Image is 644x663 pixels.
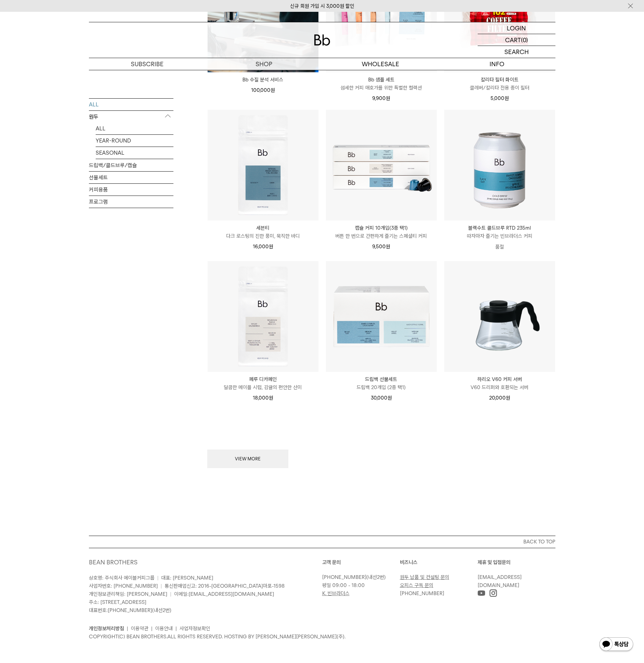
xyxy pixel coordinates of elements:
a: [EMAIL_ADDRESS][DOMAIN_NAME] [189,591,274,597]
img: 드립백 선물세트 [326,261,437,372]
a: 하리오 V60 커피 서버 V60 드리퍼와 호환되는 서버 [444,375,555,391]
p: 세븐티 [208,224,318,232]
p: LOGIN [507,22,526,34]
a: Bb 샘플 세트 섬세한 커피 애호가를 위한 특별한 컬렉션 [326,76,437,92]
span: 원 [270,87,275,93]
p: 다크 로스팅의 진한 풍미, 묵직한 바디 [208,232,318,240]
a: 페루 디카페인 달콤한 메이플 시럽, 감귤의 편안한 산미 [208,375,318,391]
p: 클레버/칼리타 전용 종이 필터 [444,84,555,92]
a: 세븐티 다크 로스팅의 진한 풍미, 묵직한 바디 [208,224,318,240]
p: 달콤한 메이플 시럽, 감귤의 편안한 산미 [208,383,318,391]
span: | [157,575,159,581]
a: [EMAIL_ADDRESS][DOMAIN_NAME] [478,574,522,588]
img: 캡슐 커피 10개입(3종 택1) [326,110,437,221]
span: 상호명: 주식회사 에이블커피그룹 [89,575,154,581]
span: 100,000 [251,87,275,93]
a: SEASONAL [96,147,173,158]
span: 원 [269,395,273,401]
a: 개인정보처리방침 [89,626,124,632]
a: [PHONE_NUMBER] [108,607,152,613]
span: 16,000 [253,244,273,250]
span: | [170,591,171,597]
span: 대표번호: (내선2번) [89,607,171,613]
p: 제휴 및 입점문의 [478,558,555,566]
a: 이용안내 [155,626,173,632]
span: 사업자번호: [PHONE_NUMBER] [89,583,158,589]
p: 고객 문의 [322,558,400,566]
a: 원두 납품 및 컨설팅 문의 [400,574,449,580]
a: 사업자정보확인 [180,626,210,632]
a: 신규 회원 가입 시 3,000원 할인 [290,3,354,9]
p: 원두 [89,110,173,123]
img: 페루 디카페인 [208,261,318,372]
button: BACK TO TOP [89,536,555,548]
li: | [151,624,152,633]
a: 선물세트 [89,171,173,183]
a: SUBSCRIBE [89,58,206,70]
li: | [175,624,177,633]
p: 섬세한 커피 애호가를 위한 특별한 컬렉션 [326,84,437,92]
a: [PHONE_NUMBER] [400,590,444,596]
span: 주소: [STREET_ADDRESS] [89,599,146,605]
p: 따자마자 즐기는 빈브라더스 커피 [444,232,555,240]
a: Bb 수질 분석 서비스 [208,76,318,84]
p: INFO [439,58,555,70]
span: 이메일: [174,591,274,597]
a: 프로그램 [89,196,173,207]
span: 원 [386,244,390,250]
img: 세븐티 [208,110,318,221]
span: 개인정보관리책임: [PERSON_NAME] [89,591,167,597]
a: CART (0) [478,34,555,46]
p: (내선2번) [322,573,397,581]
img: 로고 [314,34,330,46]
p: 비즈니스 [400,558,478,566]
a: K. 빈브라더스 [322,590,350,596]
p: 드립백 선물세트 [326,375,437,383]
li: | [127,624,128,633]
a: ALL [96,122,173,134]
img: 카카오톡 채널 1:1 채팅 버튼 [599,637,634,653]
a: 커피용품 [89,183,173,195]
p: 캡슐 커피 10개입(3종 택1) [326,224,437,232]
span: | [161,583,162,589]
p: 드립백 20개입 (2종 택1) [326,383,437,391]
p: 평일 09:00 - 18:00 [322,581,397,589]
span: 원 [269,244,273,250]
a: [PHONE_NUMBER] [322,574,366,580]
img: 하리오 V60 커피 서버 [444,261,555,372]
span: 18,000 [253,395,273,401]
a: 블랙수트 콜드브루 RTD 235ml 따자마자 즐기는 빈브라더스 커피 [444,224,555,240]
span: 9,900 [372,95,390,101]
p: (0) [521,34,528,46]
a: 오피스 구독 문의 [400,582,433,588]
a: 드립백/콜드브루/캡슐 [89,159,173,171]
a: 이용약관 [131,626,148,632]
a: 칼리타 필터 화이트 클레버/칼리타 전용 종이 필터 [444,76,555,92]
p: 버튼 한 번으로 간편하게 즐기는 스페셜티 커피 [326,232,437,240]
span: 30,000 [371,395,392,401]
p: 하리오 V60 커피 서버 [444,375,555,383]
p: CART [505,34,521,46]
a: 블랙수트 콜드브루 RTD 235ml [444,110,555,221]
span: 대표: [PERSON_NAME] [161,575,213,581]
a: LOGIN [478,22,555,34]
p: 품절 [444,240,555,254]
a: ALL [89,98,173,110]
a: BEAN BROTHERS [89,559,138,566]
span: 원 [506,395,510,401]
span: 9,500 [372,244,390,250]
p: Bb 샘플 세트 [326,76,437,84]
span: 20,000 [489,395,510,401]
a: SHOP [206,58,322,70]
span: 원 [504,95,509,101]
span: 원 [386,95,390,101]
span: 5,000 [491,95,509,101]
